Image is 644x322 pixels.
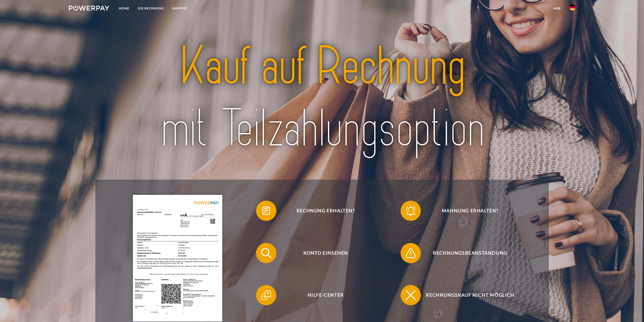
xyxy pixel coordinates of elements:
img: qb_close.svg [404,289,417,301]
img: de [569,4,575,10]
img: logo-powerpay-white.svg [69,6,110,11]
a: Home [115,4,134,13]
span: Hilfe-Center [264,285,388,305]
span: Konto einsehen [264,243,388,263]
a: agb [549,4,565,13]
button: Rechnungsbeanstandung [401,243,532,263]
a: SUPPORT [168,4,192,13]
span: Rechnung erhalten? [264,201,388,221]
span: Mahnung erhalten? [408,201,532,221]
button: Hilfe-Center [256,285,388,305]
img: title-powerpay_de.svg [122,32,523,163]
a: DIE RECHNUNG [134,4,168,13]
iframe: Schaltfläche zum Öffnen des Messaging-Fensters [624,302,640,318]
button: Rechnung erhalten? [256,201,388,221]
span: Rechnungskauf nicht möglich [408,285,532,305]
button: Konto einsehen [256,243,388,263]
img: qb_bell.svg [404,204,417,217]
img: qb_search.svg [260,247,273,259]
img: qb_warning.svg [404,247,417,259]
button: Rechnungskauf nicht möglich [401,285,532,305]
img: qb_bill.svg [260,204,273,217]
button: Mahnung erhalten? [401,201,532,221]
img: qb_help.svg [260,289,273,301]
img: single_invoice_powerpay_de.jpg [133,195,222,321]
span: Rechnungsbeanstandung [408,243,532,263]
